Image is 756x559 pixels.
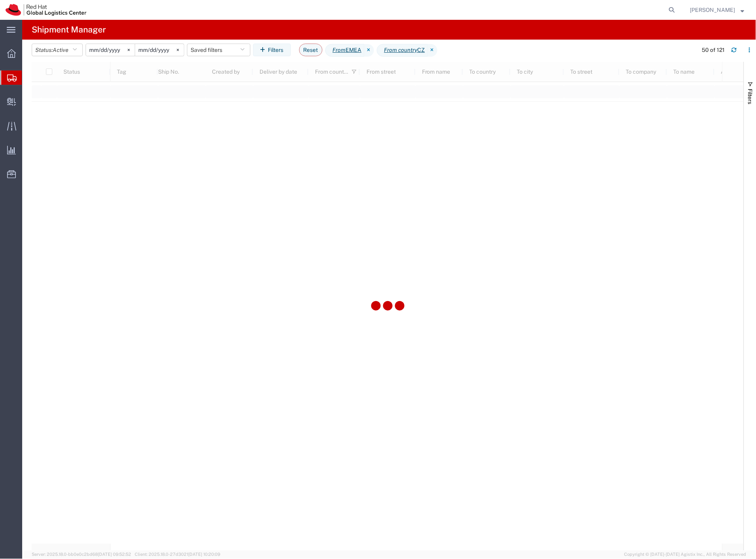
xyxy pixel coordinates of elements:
[702,46,725,54] div: 50 of 121
[32,20,106,40] h4: Shipment Manager
[6,4,86,16] img: logo
[325,44,365,57] span: From EMEA
[135,44,184,56] input: Not set
[384,46,418,54] i: From country
[135,552,220,557] span: Client: 2025.18.0-27d3021
[188,552,220,557] span: [DATE] 10:20:09
[747,89,754,104] span: Filters
[32,552,131,557] span: Server: 2025.18.0-bb0e0c2bd68
[98,552,131,557] span: [DATE] 09:52:52
[624,551,746,558] span: Copyright © [DATE]-[DATE] Agistix Inc., All Rights Reserved
[333,46,346,54] i: From
[690,6,735,14] span: Filip Lizuch
[86,44,135,56] input: Not set
[299,44,323,56] button: Reset
[377,44,428,57] span: From country CZ
[53,47,69,53] span: Active
[690,5,745,15] button: [PERSON_NAME]
[32,44,83,56] button: Status:Active
[187,44,250,56] button: Saved filters
[253,44,291,56] button: Filters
